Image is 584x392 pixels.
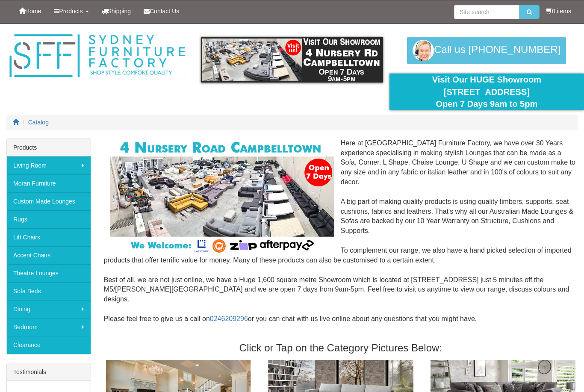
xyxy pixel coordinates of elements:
[7,336,91,354] a: Clearance
[7,282,91,300] a: Sofa Beds
[7,139,91,156] div: Products
[210,315,248,322] a: 0246209296
[6,32,188,80] img: Sydney Furniture Factory
[7,363,91,381] div: Testimonials
[396,74,578,110] div: Visit Our HUGE Showroom [STREET_ADDRESS] Open 7 Days 9am to 5pm
[7,156,91,174] a: Living Room
[201,37,383,83] img: showroom.gif
[28,119,49,126] a: Catalog
[7,300,91,318] a: Dining
[7,192,91,210] a: Custom Made Lounges
[7,210,91,228] a: Rugs
[150,8,179,15] span: Contact Us
[25,8,41,15] span: Home
[59,8,83,15] span: Products
[108,8,131,15] span: Shipping
[104,342,578,354] h3: Click or Tap on the Category Pictures Below:
[104,139,578,334] div: Here at [GEOGRAPHIC_DATA] Furniture Factory, we have over 30 Years experience specialising in mak...
[7,246,91,264] a: Accent Chairs
[546,7,571,15] li: 0 items
[137,0,186,22] a: Contact Us
[47,0,95,22] a: Products
[95,0,138,22] a: Shipping
[7,264,91,282] a: Theatre Lounges
[13,0,47,22] a: Home
[454,5,519,19] input: Site search
[110,139,334,255] img: Corner Modular Lounges
[7,318,91,336] a: Bedroom
[7,174,91,192] a: Moran Furniture
[7,228,91,246] a: Lift Chairs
